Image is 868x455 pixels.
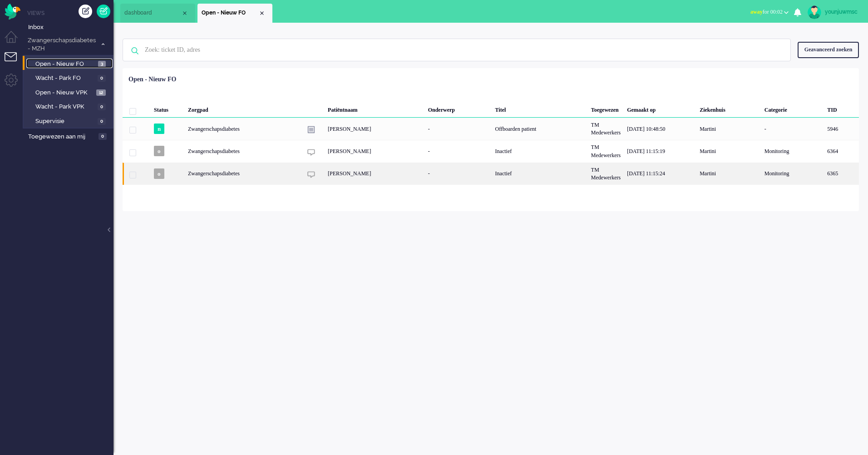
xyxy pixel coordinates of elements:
div: Martini [696,163,761,185]
li: Views [27,9,113,17]
a: Omnidesk [5,6,20,13]
img: flow_omnibird.svg [5,4,20,20]
div: - [425,118,492,140]
span: away [750,9,763,15]
span: 0 [98,104,106,110]
div: - [761,118,824,140]
div: TM Medewerkers [588,140,624,162]
a: Toegewezen aan mij 0 [26,131,113,141]
div: [PERSON_NAME] [325,118,425,140]
a: Wacht - Park VPK 0 [26,101,113,111]
span: Zwangerschapsdiabetes - MZH [26,36,97,53]
span: 0 [98,118,106,125]
div: Onderwerp [425,99,492,118]
div: [PERSON_NAME] [325,140,425,162]
div: Titel [492,99,588,118]
div: Zorgpad [185,99,302,118]
button: awayfor 00:02 [745,5,794,19]
li: awayfor 00:02 [745,3,794,23]
span: Wacht - Park FO [35,74,95,83]
div: 6365 [824,163,859,185]
div: Open - Nieuw FO [128,75,176,84]
div: Martini [696,140,761,162]
img: ic_chat_grey.svg [307,148,315,156]
span: 12 [96,89,106,96]
span: Toegewezen aan mij [28,133,96,141]
li: Dashboard menu [5,31,25,51]
img: ic_note_grey.svg [307,126,315,134]
div: Offboarden patient [492,118,588,140]
div: - [425,163,492,185]
div: Close tab [258,10,266,17]
span: 0 [99,133,107,140]
span: o [154,146,164,156]
a: younjuwmsc [806,5,859,19]
a: Open - Nieuw VPK 12 [26,87,113,97]
li: Admin menu [5,74,25,94]
div: Monitoring [761,163,824,185]
div: [DATE] 11:15:24 [624,163,696,185]
span: n [154,124,164,134]
img: ic-search-icon.svg [123,39,147,63]
span: Supervisie [35,117,95,126]
span: Open - Nieuw VPK [35,89,94,97]
div: Inactief [492,163,588,185]
div: Ziekenhuis [696,99,761,118]
span: 3 [98,61,106,68]
a: Wacht - Park FO 0 [26,73,113,83]
a: Supervisie 0 [26,116,113,126]
div: Inactief [492,140,588,162]
div: 6364 [123,140,859,162]
div: Zwangerschapsdiabetes [185,140,302,162]
span: dashboard [124,9,181,17]
span: o [154,168,164,179]
div: [PERSON_NAME] [325,163,425,185]
span: 0 [98,75,106,82]
div: Gemaakt op [624,99,696,118]
li: Dashboard [120,4,195,23]
a: Inbox [26,22,113,32]
span: for 00:02 [750,9,783,15]
span: Open - Nieuw FO [35,60,96,69]
div: TM Medewerkers [588,163,624,185]
div: - [425,140,492,162]
div: Geavanceerd zoeken [798,42,859,58]
div: Status [151,99,185,118]
div: Monitoring [761,140,824,162]
div: TM Medewerkers [588,118,624,140]
div: Close tab [181,10,188,17]
span: Open - Nieuw FO [202,9,258,17]
div: Zwangerschapsdiabetes [185,118,302,140]
div: 5946 [824,118,859,140]
div: Zwangerschapsdiabetes [185,163,302,185]
div: Martini [696,118,761,140]
li: View [197,4,272,23]
span: Inbox [28,23,113,32]
div: younjuwmsc [825,7,859,16]
div: TID [824,99,859,118]
img: avatar [808,5,821,19]
div: Patiëntnaam [325,99,425,118]
div: Creëer ticket [79,5,92,18]
a: Open - Nieuw FO 3 [26,59,113,69]
div: Toegewezen [588,99,624,118]
input: Zoek: ticket ID, adres [138,39,778,61]
div: [DATE] 11:15:19 [624,140,696,162]
div: 6365 [123,163,859,185]
li: Tickets menu [5,52,25,73]
span: Wacht - Park VPK [35,103,95,111]
img: ic_chat_grey.svg [307,171,315,178]
div: 6364 [824,140,859,162]
div: 5946 [123,118,859,140]
a: Quick Ticket [97,5,110,18]
div: [DATE] 10:48:50 [624,118,696,140]
div: Categorie [761,99,824,118]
